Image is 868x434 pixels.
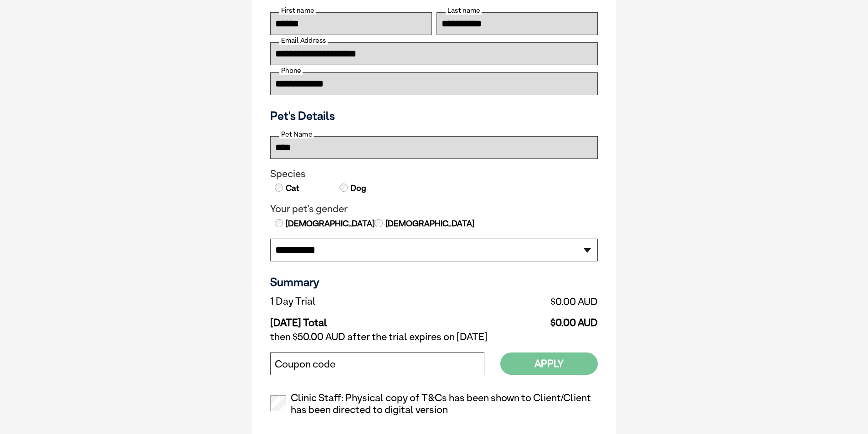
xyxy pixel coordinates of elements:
label: Clinic Staff: Physical copy of T&Cs has been shown to Client/Client has been directed to digital ... [270,392,598,416]
td: $0.00 AUD [448,293,598,310]
h3: Pet's Details [267,109,601,123]
td: 1 Day Trial [270,293,448,310]
td: $0.00 AUD [448,310,598,329]
h3: Summary [270,275,598,289]
label: Coupon code [275,358,335,370]
label: First name [279,6,316,15]
button: Apply [500,352,598,375]
label: Phone [279,66,303,75]
td: [DATE] Total [270,310,448,329]
legend: Your pet's gender [270,203,598,215]
label: Email Address [279,36,328,45]
td: then $50.00 AUD after the trial expires on [DATE] [270,329,598,345]
input: Clinic Staff: Physical copy of T&Cs has been shown to Client/Client has been directed to digital ... [270,395,286,411]
legend: Species [270,168,598,180]
label: Last name [446,6,482,15]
